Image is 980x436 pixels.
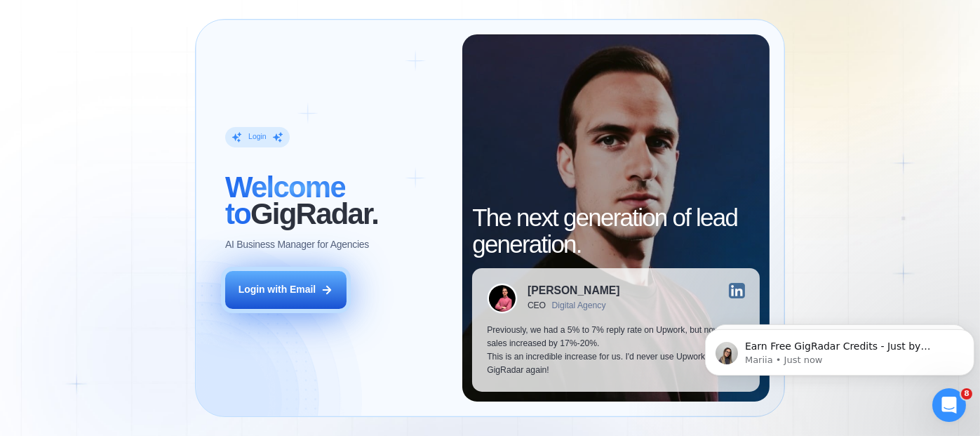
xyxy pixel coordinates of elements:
[528,285,619,296] div: [PERSON_NAME]
[225,174,448,228] h2: ‍ GigRadar.
[528,301,546,311] div: CEO
[225,171,345,230] span: Welcome to
[248,132,266,142] div: Login
[961,388,972,399] span: 8
[487,324,745,378] p: Previously, we had a 5% to 7% reply rate on Upwork, but now our sales increased by 17%-20%. This ...
[225,238,369,251] p: AI Business Manager for Agencies
[472,204,760,258] h2: The next generation of lead generation.
[239,283,316,296] div: Login with Email
[932,388,966,422] iframe: Intercom live chat
[699,300,980,398] iframe: Intercom notifications message
[225,271,347,309] button: Login with Email
[552,301,606,311] div: Digital Agency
